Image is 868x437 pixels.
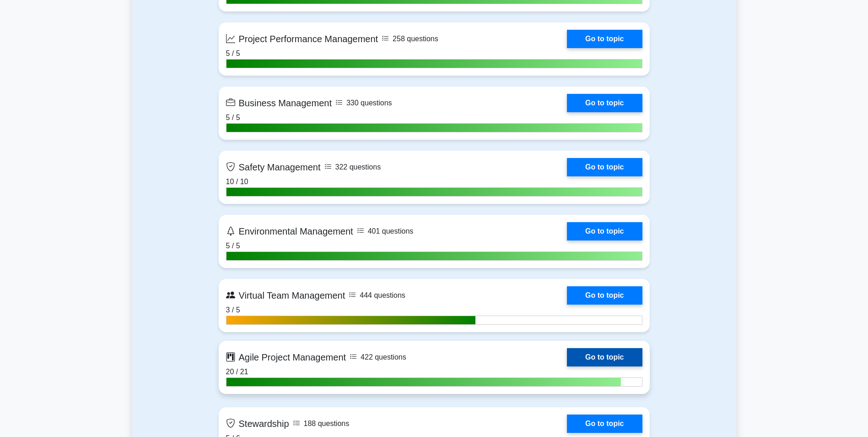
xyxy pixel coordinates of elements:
[567,348,642,366] a: Go to topic
[567,30,642,48] a: Go to topic
[567,94,642,112] a: Go to topic
[567,222,642,240] a: Go to topic
[567,286,642,305] a: Go to topic
[567,158,642,176] a: Go to topic
[567,415,642,433] a: Go to topic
